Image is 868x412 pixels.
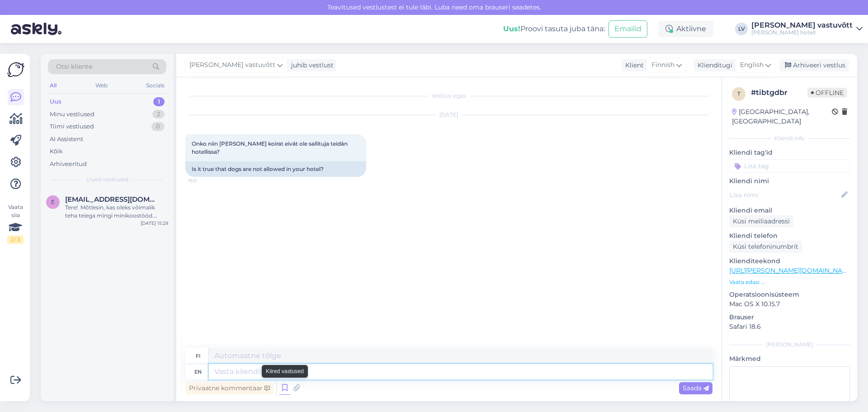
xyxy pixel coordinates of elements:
p: Kliendi email [729,206,850,215]
div: Tiimi vestlused [50,122,94,131]
p: Märkmed [729,354,850,364]
div: Aktiivne [658,21,713,37]
div: Privaatne kommentaar [185,382,274,394]
span: Finnish [651,60,675,70]
input: Lisa tag [729,159,850,173]
p: Operatsioonisüsteem [729,290,850,299]
span: [PERSON_NAME] vastuvõtt [189,60,275,70]
p: Kliendi telefon [729,231,850,241]
div: LV [735,23,748,35]
div: Kõik [50,147,63,156]
div: Proovi tasuta juba täna: [503,24,605,34]
p: Safari 18.6 [729,322,850,331]
div: [DATE] 15:29 [141,220,168,227]
div: Vaata siia [7,203,24,244]
div: Is it true that dogs are not allowed in your hotel? [185,161,366,177]
div: Arhiveeri vestlus [779,59,849,71]
a: [URL][PERSON_NAME][DOMAIN_NAME] [729,266,854,275]
div: fi [196,348,200,364]
small: Kiired vastused [266,367,304,375]
p: Vaata edasi ... [729,278,850,286]
div: Klienditugi [694,61,732,70]
img: Askly Logo [7,61,24,78]
div: Klient [622,61,644,70]
span: Offline [807,88,847,98]
div: [DATE] [185,111,712,119]
div: [PERSON_NAME] vastuvõtt [751,22,853,29]
input: Lisa nimi [730,190,840,200]
div: Socials [144,80,166,91]
span: Saada [683,384,709,392]
div: 2 [152,110,165,119]
div: 0 [151,122,165,131]
p: Klienditeekond [729,256,850,266]
b: Uus! [503,24,520,33]
div: [PERSON_NAME] [729,341,850,349]
div: [PERSON_NAME] hotell [751,29,853,36]
span: e [51,199,55,205]
div: Minu vestlused [50,110,94,119]
div: [GEOGRAPHIC_DATA], [GEOGRAPHIC_DATA] [732,107,832,126]
div: Tere! Mõtlesin, kas oleks võimalik teha teiega mingi minikoostööd. Saaksin aidata neid laiemale p... [65,204,168,220]
p: Brauser [729,313,850,322]
div: # tibtgdbr [751,87,807,98]
div: Web [94,80,109,91]
div: All [48,80,58,91]
div: Küsi meiliaadressi [729,215,793,227]
span: 15:11 [188,177,222,184]
p: Kliendi tag'id [729,148,850,157]
div: Uus [50,97,61,106]
span: t [737,90,741,97]
span: English [740,60,764,70]
div: juhib vestlust [288,61,334,70]
a: [PERSON_NAME] vastuvõtt[PERSON_NAME] hotell [751,22,863,36]
p: Kliendi nimi [729,176,850,186]
p: Mac OS X 10.15.7 [729,299,850,309]
div: Kliendi info [729,134,850,142]
span: Otsi kliente [56,62,92,71]
div: Vestlus algas [185,92,712,100]
div: Küsi telefoninumbrit [729,241,802,253]
span: Onko niin [PERSON_NAME] koirat eivät ole sallituja teidän hotellissa? [192,140,349,155]
div: Arhiveeritud [50,160,87,169]
div: en [194,364,202,379]
div: AI Assistent [50,135,83,144]
span: Uued vestlused [86,175,128,184]
div: 2 / 3 [7,236,24,244]
div: 1 [153,97,165,106]
span: emmalysiim7@gmail.com [65,195,159,204]
button: Emailid [609,20,647,38]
